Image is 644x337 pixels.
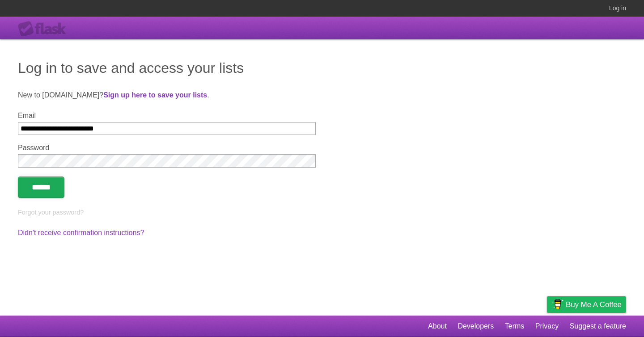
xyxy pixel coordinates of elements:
label: Email [18,112,316,120]
img: Buy me a coffee [551,297,563,312]
div: Flask [18,21,72,37]
label: Password [18,144,316,152]
a: About [428,318,447,335]
a: Developers [458,318,494,335]
span: Buy me a coffee [566,297,622,312]
h1: Log in to save and access your lists [18,57,626,79]
a: Terms [505,318,525,335]
a: Sign up here to save your lists [103,91,207,99]
a: Didn't receive confirmation instructions? [18,229,144,236]
p: New to [DOMAIN_NAME]? . [18,90,626,101]
a: Privacy [535,318,559,335]
a: Buy me a coffee [547,296,626,313]
a: Suggest a feature [570,318,626,335]
a: Forgot your password? [18,209,84,216]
